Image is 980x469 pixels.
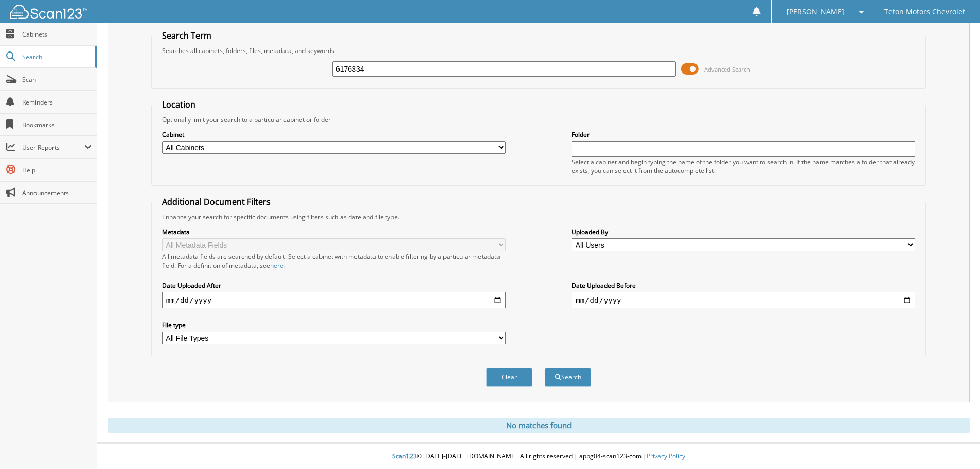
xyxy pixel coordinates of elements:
div: Select a cabinet and begin typing the name of the folder you want to search in. If the name match... [572,158,915,175]
a: here [270,261,283,270]
label: Folder [572,130,915,139]
span: Teton Motors Chevrolet [884,9,965,15]
span: Cabinets [22,30,92,39]
legend: Location [157,99,201,110]
button: Clear [486,368,532,387]
span: Search [22,53,90,61]
label: Cabinet [162,130,506,139]
span: Scan123 [392,451,417,460]
legend: Search Term [157,30,217,41]
span: Scan [22,75,92,84]
div: All metadata fields are searched by default. Select a cabinet with metadata to enable filtering b... [162,252,506,270]
span: Reminders [22,98,92,107]
legend: Additional Document Filters [157,196,276,207]
span: Help [22,166,92,175]
span: Bookmarks [22,120,92,129]
label: Uploaded By [572,228,915,236]
label: Metadata [162,228,506,236]
label: Date Uploaded Before [572,281,915,290]
div: Searches all cabinets, folders, files, metadata, and keywords [157,46,920,55]
iframe: Chat Widget [929,420,980,469]
span: Advanced Search [704,65,750,73]
span: User Reports [22,143,84,152]
a: Privacy Policy [647,451,685,460]
button: Search [545,368,591,387]
span: Announcements [22,188,92,197]
img: scan123-logo-white.svg [10,5,87,19]
label: File type [162,321,506,329]
div: No matches found [108,418,970,433]
span: [PERSON_NAME] [787,9,844,15]
input: end [572,292,915,308]
div: Enhance your search for specific documents using filters such as date and file type. [157,213,920,221]
div: © [DATE]-[DATE] [DOMAIN_NAME]. All rights reserved | appg04-scan123-com | [97,444,980,469]
input: start [162,292,506,308]
div: Optionally limit your search to a particular cabinet or folder [157,115,920,124]
label: Date Uploaded After [162,281,506,290]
